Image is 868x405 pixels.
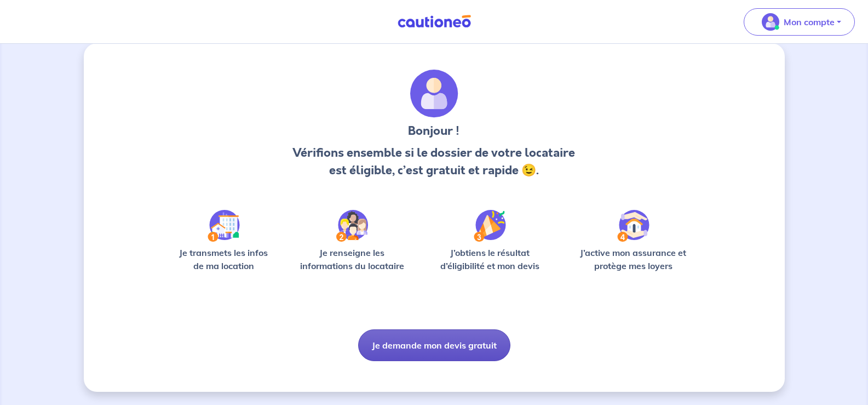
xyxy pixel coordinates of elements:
p: Je transmets les infos de ma location [171,246,276,272]
p: J’obtiens le résultat d’éligibilité et mon devis [428,246,552,272]
p: J’active mon assurance et protège mes loyers [570,246,697,272]
img: /static/c0a346edaed446bb123850d2d04ad552/Step-2.svg [336,210,368,242]
h3: Bonjour ! [290,122,578,140]
button: illu_account_valid_menu.svgMon compte [744,8,855,36]
p: Je renseigne les informations du locataire [294,246,411,272]
img: /static/90a569abe86eec82015bcaae536bd8e6/Step-1.svg [208,210,240,242]
p: Vérifions ensemble si le dossier de votre locataire est éligible, c’est gratuit et rapide 😉. [290,144,578,179]
button: Je demande mon devis gratuit [358,329,510,361]
p: Mon compte [784,15,835,28]
img: archivate [410,70,458,118]
img: /static/f3e743aab9439237c3e2196e4328bba9/Step-3.svg [474,210,506,242]
img: /static/bfff1cf634d835d9112899e6a3df1a5d/Step-4.svg [617,210,649,242]
img: illu_account_valid_menu.svg [762,13,779,31]
img: Cautioneo [393,15,475,28]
